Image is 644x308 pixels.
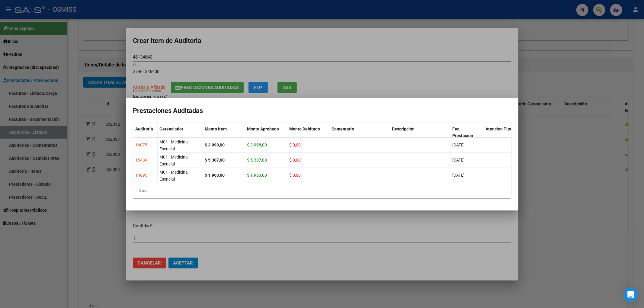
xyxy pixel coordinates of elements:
[247,127,279,131] span: Monto Aprobado
[136,142,148,149] div: 16075
[290,158,301,162] span: $ 0,00
[247,158,267,162] span: $ 5.307,00
[329,123,390,148] datatable-header-cell: Comentario
[392,127,415,131] span: Descripción
[247,173,267,178] span: $ 1.963,00
[332,127,354,131] span: Comentario
[290,127,320,131] span: Monto Debitado
[453,127,473,138] span: Fec. Prestación
[290,143,301,147] span: $ 0,00
[157,123,203,148] datatable-header-cell: Gerenciador
[160,170,188,181] span: M01 - Medicina Esencial
[136,127,153,131] span: Auditoría
[160,127,184,131] span: Gerenciador
[290,173,301,178] span: $ 0,00
[486,127,513,131] span: Atencion Tipo
[623,287,638,302] div: Open Intercom Messenger
[287,123,329,148] datatable-header-cell: Monto Debitado
[133,183,511,198] div: 3 total
[450,123,483,148] datatable-header-cell: Fec. Prestación
[453,158,465,162] span: [DATE]
[245,123,287,148] datatable-header-cell: Monto Aprobado
[133,123,157,148] datatable-header-cell: Auditoría
[205,127,227,131] span: Monto Item
[390,123,450,148] datatable-header-cell: Descripción
[136,172,148,179] div: 14895
[133,105,511,117] h2: Prestaciones Auditadas
[136,157,148,164] div: 15439
[205,173,225,178] strong: $ 1.963,00
[453,143,465,147] span: [DATE]
[453,173,465,178] span: [DATE]
[205,158,225,162] strong: $ 5.307,00
[203,123,245,148] datatable-header-cell: Monto Item
[160,155,188,166] span: M01 - Medicina Esencial
[247,143,267,147] span: $ 3.998,00
[483,123,517,148] datatable-header-cell: Atencion Tipo
[205,143,225,147] strong: $ 3.998,00
[160,140,188,151] span: M01 - Medicina Esencial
